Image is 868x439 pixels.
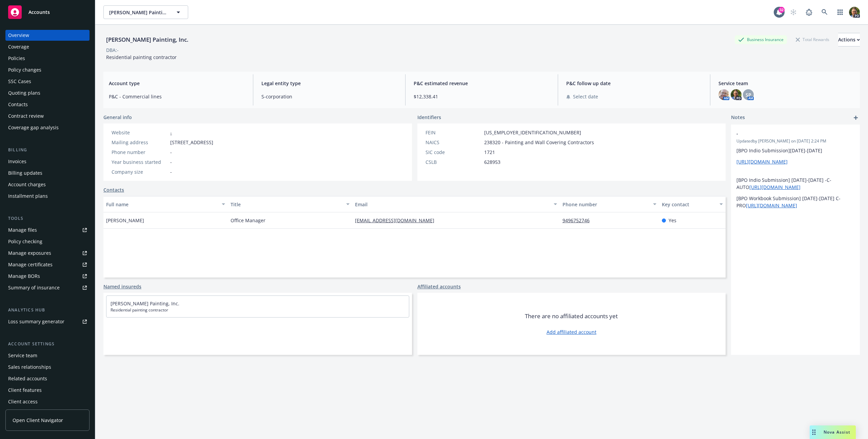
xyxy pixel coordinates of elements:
[5,41,90,52] a: Coverage
[484,158,500,166] span: 628953
[746,91,751,98] span: SP
[5,248,90,259] span: Manage exposures
[718,89,729,100] img: photo
[103,196,228,212] button: Full name
[28,9,50,15] span: Accounts
[8,179,46,190] div: Account charges
[736,176,854,191] p: [BPO Indio Submission] [DATE]-[DATE] -C-AUTO
[731,125,860,214] div: -Updatedby [PERSON_NAME] on [DATE] 2:24 PM[BPO Indio Submission][DATE]-[DATE][URL][DOMAIN_NAME] [...
[109,80,245,87] span: Account type
[5,30,90,41] a: Overview
[8,248,51,259] div: Manage exposures
[5,191,90,202] a: Installment plans
[8,225,37,235] div: Manage files
[818,5,831,19] a: Search
[170,158,172,166] span: -
[560,196,659,212] button: Phone number
[833,5,847,19] a: Switch app
[103,283,141,290] a: Named insureds
[802,5,816,19] a: Report a Bug
[112,139,167,146] div: Mailing address
[414,93,550,100] span: $12,338.41
[417,114,441,121] span: Identifiers
[8,271,40,282] div: Manage BORs
[103,186,124,193] a: Contacts
[5,99,90,110] a: Contacts
[8,111,44,121] div: Contract review
[484,129,581,136] span: [US_EMPLOYER_IDENTIFICATION_NUMBER]
[746,202,797,209] a: [URL][DOMAIN_NAME]
[5,259,90,270] a: Manage certificates
[106,54,177,60] span: Residential painting contractor
[355,217,440,224] a: [EMAIL_ADDRESS][DOMAIN_NAME]
[5,76,90,87] a: SSC Cases
[106,217,144,224] span: [PERSON_NAME]
[8,373,47,384] div: Related accounts
[792,35,833,44] div: Total Rewards
[5,179,90,190] a: Account charges
[736,158,788,165] a: [URL][DOMAIN_NAME]
[5,350,90,361] a: Service team
[112,129,167,136] div: Website
[170,129,172,136] a: -
[669,217,676,224] span: Yes
[414,80,550,87] span: P&C estimated revenue
[417,283,461,290] a: Affiliated accounts
[852,114,860,122] a: add
[426,149,481,156] div: SIC code
[5,316,90,327] a: Loss summary generator
[5,168,90,178] a: Billing updates
[170,168,172,175] span: -
[5,156,90,167] a: Invoices
[5,282,90,293] a: Summary of insurance
[731,89,742,100] img: photo
[8,76,31,87] div: SSC Cases
[426,139,481,146] div: NAICS
[736,138,854,144] span: Updated by [PERSON_NAME] on [DATE] 2:24 PM
[810,425,818,439] div: Drag to move
[231,217,265,224] span: Office Manager
[736,195,854,209] p: [BPO Workbook Submission] [DATE]-[DATE] C- PRO
[736,147,854,154] p: [BPO Indio Submission][DATE]-[DATE]
[352,196,560,212] button: Email
[5,362,90,373] a: Sales relationships
[261,80,397,87] span: Legal entity type
[824,429,850,435] span: Nova Assist
[787,5,800,19] a: Start snowing
[5,385,90,396] a: Client features
[484,149,495,156] span: 1721
[8,99,28,110] div: Contacts
[103,35,191,44] div: [PERSON_NAME] Painting, Inc.
[426,158,481,166] div: CSLB
[8,259,53,270] div: Manage certificates
[109,93,245,100] span: P&C - Commercial lines
[13,417,63,424] span: Open Client Navigator
[547,328,596,336] a: Add affiliated account
[5,341,90,347] div: Account settings
[563,217,595,224] a: 9496752746
[5,271,90,282] a: Manage BORs
[228,196,352,212] button: Title
[484,139,594,146] span: 238320 - Painting and Wall Covering Contractors
[5,396,90,407] a: Client access
[566,80,702,87] span: P&C follow up date
[231,201,342,208] div: Title
[8,362,51,373] div: Sales relationships
[525,312,618,320] span: There are no affiliated accounts yet
[8,316,64,327] div: Loss summary generator
[778,7,785,13] div: 32
[849,7,860,18] img: photo
[8,64,41,75] div: Policy changes
[5,88,90,98] a: Quoting plans
[5,215,90,222] div: Tools
[355,201,550,208] div: Email
[563,201,649,208] div: Phone number
[5,3,90,22] a: Accounts
[573,93,598,100] span: Select date
[662,201,715,208] div: Key contact
[8,88,40,98] div: Quoting plans
[8,53,25,64] div: Policies
[718,80,854,87] span: Service team
[8,236,42,247] div: Policy checking
[112,158,167,166] div: Year business started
